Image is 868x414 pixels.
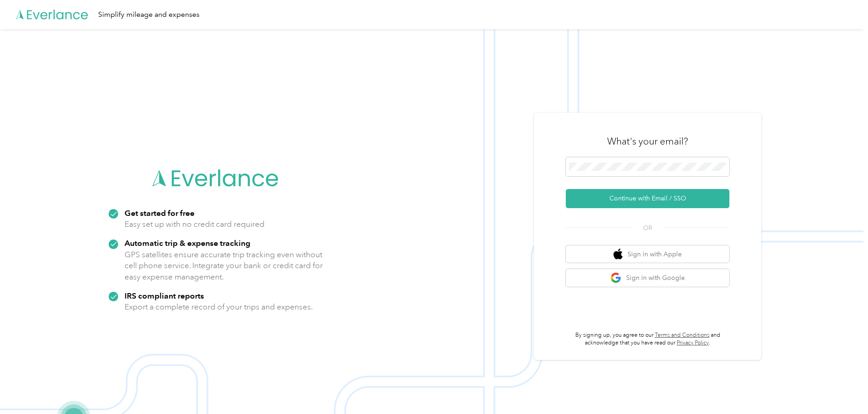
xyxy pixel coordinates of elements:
[125,219,264,230] p: Easy set up with no credit card required
[677,339,709,346] a: Privacy Policy
[125,208,195,218] strong: Get started for free
[610,272,622,284] img: google logo
[125,301,313,313] p: Export a complete record of your trips and expenses.
[632,223,663,233] span: OR
[566,331,729,347] p: By signing up, you agree to our and acknowledge that you have read our .
[98,9,200,20] div: Simplify mileage and expenses
[125,291,204,300] strong: IRS compliant reports
[566,189,729,208] button: Continue with Email / SSO
[125,249,323,283] p: GPS satellites ensure accurate trip tracking even without cell phone service. Integrate your bank...
[614,249,623,260] img: apple logo
[566,245,729,263] button: apple logoSign in with Apple
[125,238,250,248] strong: Automatic trip & expense tracking
[566,269,729,287] button: google logoSign in with Google
[655,332,709,339] a: Terms and Conditions
[607,135,688,148] h3: What's your email?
